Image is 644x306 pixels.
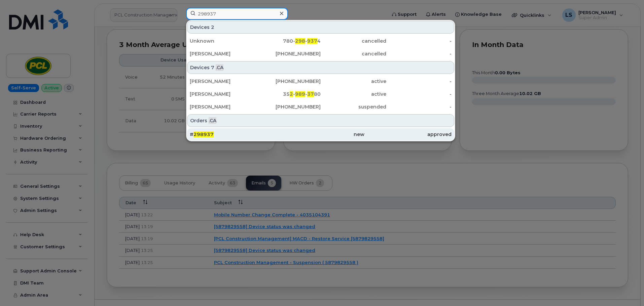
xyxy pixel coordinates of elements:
div: cancelled [321,38,386,44]
a: [PERSON_NAME][PHONE_NUMBER]suspended- [187,101,454,113]
div: Devices [187,21,454,34]
div: Devices [187,61,454,74]
a: #298937newapproved [187,128,454,140]
span: 298937 [193,131,214,137]
div: [PHONE_NUMBER] [255,50,321,57]
a: [PERSON_NAME][PHONE_NUMBER]cancelled- [187,48,454,60]
div: [PERSON_NAME] [190,91,255,97]
div: - [386,91,452,97]
div: - [386,50,452,57]
span: 2 [290,91,293,97]
div: [PERSON_NAME] [190,78,255,85]
div: [PERSON_NAME] [190,50,255,57]
span: 2 [211,24,214,31]
span: .CA [209,117,216,124]
a: [PERSON_NAME]352-989-3780active- [187,88,454,100]
div: active [321,91,386,97]
span: 989 [295,91,305,97]
div: 780- - 4 [255,38,321,44]
div: - [386,78,452,85]
div: - [386,38,452,44]
div: [PHONE_NUMBER] [255,78,321,85]
div: [PERSON_NAME] [190,103,255,110]
div: new [277,131,364,138]
div: Unknown [190,38,255,44]
div: Orders [187,114,454,127]
div: # [190,131,277,138]
span: .CA [216,64,223,71]
div: cancelled [321,50,386,57]
div: approved [364,131,452,138]
span: 298 [295,38,305,44]
a: Unknown780-298-9374cancelled- [187,35,454,47]
div: - [386,103,452,110]
a: [PERSON_NAME][PHONE_NUMBER]active- [187,75,454,87]
div: 35 - - 80 [255,91,321,97]
span: 7 [211,64,214,71]
div: suspended [321,103,386,110]
span: 937 [307,38,317,44]
div: active [321,78,386,85]
div: [PHONE_NUMBER] [255,103,321,110]
input: Find something... [186,8,288,20]
span: 37 [307,91,314,97]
